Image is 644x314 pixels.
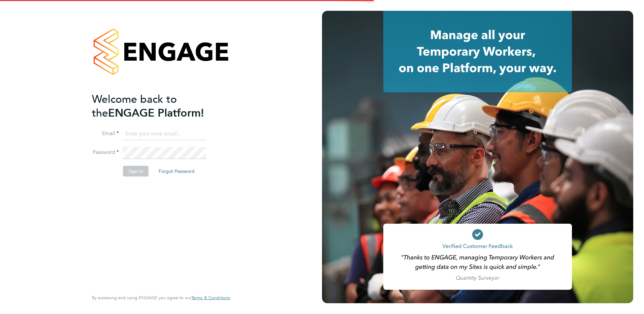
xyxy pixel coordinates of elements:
[191,295,230,301] a: Terms & Conditions
[153,166,200,177] button: Forgot Password
[123,128,206,140] input: Enter your work email...
[92,295,230,301] span: By accessing and using ENGAGE you agree to our
[92,149,119,156] label: Password
[123,166,149,177] button: Sign In
[92,93,177,120] span: Welcome back to the
[92,92,223,120] h2: ENGAGE Platform!
[92,130,119,137] label: Email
